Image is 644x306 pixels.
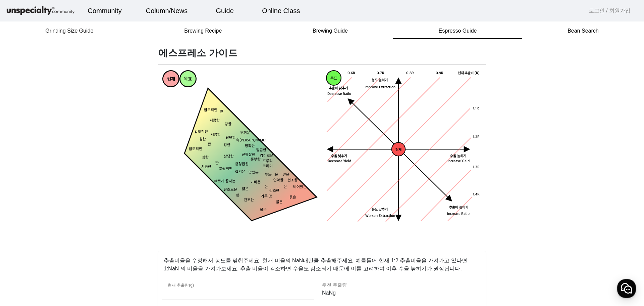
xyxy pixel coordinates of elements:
tspan: 목표 [330,76,337,81]
tspan: Increase Yield [447,159,470,163]
tspan: 1.4R [473,192,480,197]
tspan: 프루티 [263,159,273,164]
tspan: 비어있는 [293,185,307,189]
span: Home [17,223,29,228]
tspan: 가루 맛 [261,194,272,199]
tspan: 단조로운 [224,188,237,192]
tspan: 짠 [220,110,223,114]
tspan: 맛있는 [249,171,259,175]
a: Messages [44,213,87,230]
tspan: Increase Ratio [447,212,470,216]
mat-label: 추천 추출량 [322,282,347,288]
tspan: 수율 높히기 [450,154,466,158]
tspan: 0.9R [436,71,443,75]
p: 추출비율을 수정해서 농도를 맞춰주세요. 현재 비율의 NaN배만큼 추출해주세요. 예를들어 현재 1:2 추출비율을 가져가고 있다면 1:NaN 의 비율을 가져가보세요. 추출 비율이... [158,251,486,273]
span: Settings [99,223,116,228]
tspan: 두꺼운 [240,131,250,135]
tspan: 묽은 [289,195,296,200]
tspan: 옅은 [283,173,289,177]
tspan: 강한 [224,143,230,147]
tspan: 시큼한 [211,133,221,137]
tspan: 건조한 [244,198,254,203]
tspan: 짠 [208,142,211,146]
mat-label: 현재 추출량(g) [168,283,194,288]
h1: 에스프레소 가이드 [158,47,486,59]
tspan: 시큼한 [210,118,220,123]
tspan: 농도 낮추기 [372,208,388,212]
tspan: 포괄적인 [219,167,232,171]
a: Column/News [141,2,193,20]
tspan: 1.2R [473,135,480,139]
tspan: 건조한 [287,178,298,183]
tspan: 상당한 [224,155,234,159]
tspan: 건조한 [269,189,279,193]
tspan: 풍부한 [251,157,261,162]
tspan: 잘익은 [235,170,245,174]
tspan: 감미로운 [260,154,273,158]
tspan: 탄탄한 [226,135,236,140]
span: Messages [56,223,75,229]
tspan: 심한 [202,156,209,160]
a: Online Class [257,2,305,20]
tspan: 수율 낮추기 [331,154,347,158]
tspan: 묽은 [276,200,283,205]
span: Brewing Recipe [184,28,222,34]
tspan: 0.8R [406,71,414,75]
tspan: 쓴 [236,193,239,198]
tspan: 현재 [167,77,175,82]
tspan: 쓴 [284,185,287,189]
tspan: 0.6R [347,71,355,75]
a: Home [2,213,44,230]
a: 로그인 / 회원가입 [589,7,631,15]
p: NaNg [322,289,474,297]
span: Grinding Size Guide [45,28,93,34]
tspan: 목표 [184,77,192,82]
tspan: 얇은 [242,187,249,191]
tspan: 크리미 [263,164,273,168]
img: logo [5,5,76,17]
tspan: 달콤한 [256,148,266,152]
a: Community [83,2,127,20]
tspan: 압도적인 [195,130,208,134]
tspan: 1.1R [473,106,479,111]
a: Settings [87,213,129,230]
tspan: 강한 [225,122,231,127]
span: Brewing Guide [313,28,348,34]
span: Bean Search [568,28,599,34]
tspan: 심한 [199,137,206,142]
tspan: 속[PERSON_NAME] [236,138,266,143]
span: Espresso Guide [439,28,477,34]
tspan: Improve Extraction [365,85,395,90]
tspan: 0.7R [377,71,384,75]
tspan: 농도 높히기 [372,78,388,83]
tspan: 압도적인 [204,108,217,112]
tspan: 현재 추출비 (R) [458,71,480,75]
tspan: Decrease Ratio [327,92,352,96]
tspan: 연약한 [273,178,283,183]
tspan: Worsen Extraction [365,214,395,218]
tspan: 부드러운 [265,173,278,177]
tspan: 묽은 [260,208,267,212]
tspan: 압도적인 [189,147,202,151]
tspan: 시큼한 [201,165,211,169]
tspan: 1.3R [473,165,480,169]
tspan: 짠 [215,161,219,166]
tspan: 추출비 높히기 [449,205,468,210]
tspan: Decrease Yield [328,159,352,163]
tspan: 현재 [395,147,401,152]
tspan: 가벼운 [251,180,261,184]
tspan: 추출비 낮추기 [329,86,348,90]
tspan: 쓴 [265,185,268,189]
tspan: 빠르게 끝나는 [214,179,235,183]
tspan: 명확한 [245,144,255,148]
a: Guide [211,2,239,20]
tspan: 균형잡힌 [242,152,255,157]
tspan: 균형잡힌 [235,162,249,166]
